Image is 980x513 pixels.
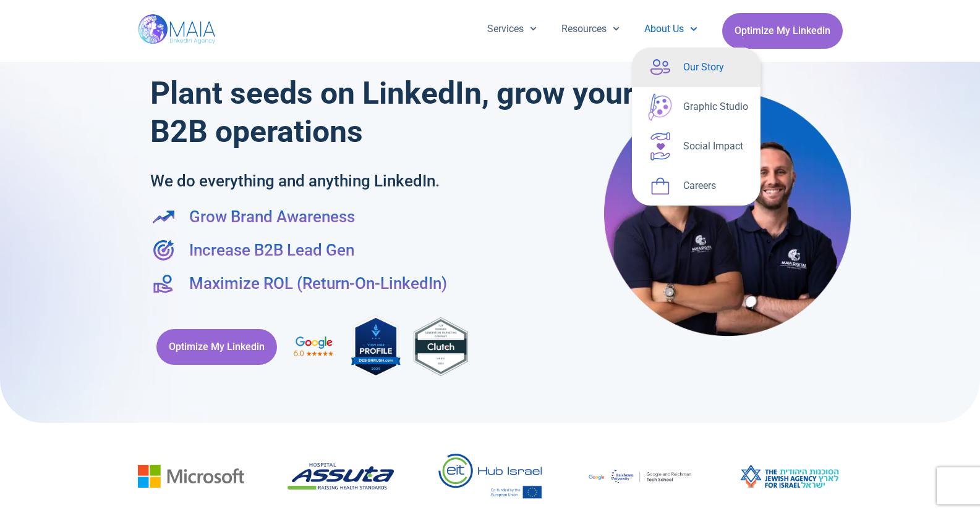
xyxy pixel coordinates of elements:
[288,463,394,494] div: 5 / 19
[475,13,549,45] a: Services
[186,205,355,228] span: Grow Brand Awareness
[475,13,710,45] nav: Menu
[736,457,843,495] img: image003 (1)
[632,48,761,87] a: Our Story
[150,74,639,151] h1: Plant seeds on LinkedIn, grow your B2B operations
[604,91,851,336] img: Maia Digital- Shay & Eli
[351,314,401,380] img: MAIA Digital's rating on DesignRush, the industry-leading B2B Marketplace connecting brands with ...
[549,13,632,45] a: Resources
[632,48,761,206] ul: About Us
[156,329,277,365] a: Optimize My Linkedin
[437,453,543,504] div: 6 / 19
[632,166,761,206] a: Careers
[186,238,354,262] span: Increase B2B Lead Gen
[632,13,709,45] a: About Us
[186,272,447,295] span: Maximize ROL (Return-On-LinkedIn)
[150,169,559,193] h2: We do everything and anything LinkedIn.
[632,87,761,127] a: Graphic Studio
[587,464,693,492] div: 7 / 19
[437,453,543,499] img: EIT-HUB-ISRAEL-LOGO-SUMMIT-1-1024x444 (1)
[288,463,394,490] img: download (32)
[138,465,244,488] img: microsoft-6
[722,13,843,49] a: Optimize My Linkedin
[169,335,265,359] span: Optimize My Linkedin
[735,19,830,43] span: Optimize My Linkedin
[632,127,761,166] a: Social Impact
[138,465,244,492] div: 4 / 19
[587,464,693,488] img: google-logo (1)
[736,457,843,499] div: 8 / 19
